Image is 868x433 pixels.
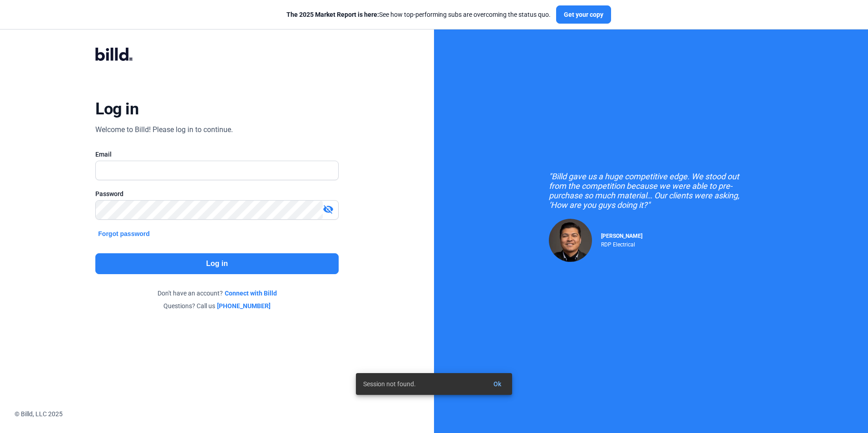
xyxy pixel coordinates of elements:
[225,289,277,298] a: Connect with Billd
[286,11,379,18] span: The 2025 Market Report is here:
[323,204,334,215] mat-icon: visibility_off
[95,99,138,119] div: Log in
[493,380,501,388] span: Ok
[95,124,233,135] div: Welcome to Billd! Please log in to continue.
[95,301,338,310] div: Questions? Call us
[556,5,611,24] button: Get your copy
[95,253,338,274] button: Log in
[486,376,508,392] button: Ok
[217,301,271,310] a: [PHONE_NUMBER]
[95,189,338,198] div: Password
[95,229,153,239] button: Forgot password
[601,239,642,248] div: RDP Electrical
[95,150,338,159] div: Email
[601,233,642,239] span: [PERSON_NAME]
[363,379,416,389] span: Session not found.
[549,172,753,210] div: "Billd gave us a huge competitive edge. We stood out from the competition because we were able to...
[95,289,338,298] div: Don't have an account?
[286,10,551,19] div: See how top-performing subs are overcoming the status quo.
[549,219,592,262] img: Raul Pacheco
